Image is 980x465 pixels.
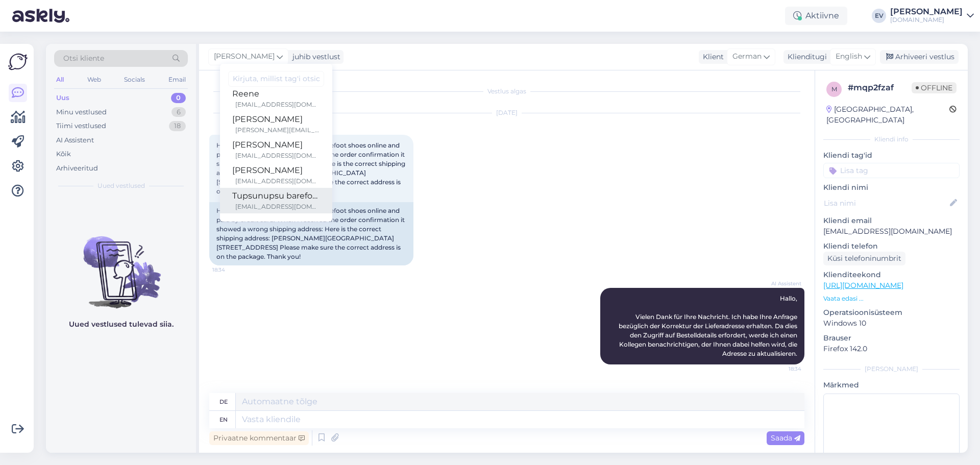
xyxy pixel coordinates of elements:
a: [PERSON_NAME][EMAIL_ADDRESS][DOMAIN_NAME] [220,137,332,162]
div: Aktiivne [785,7,847,25]
div: 6 [171,107,186,117]
p: Kliendi telefon [823,241,960,252]
div: Reene [232,88,320,100]
div: en [219,411,228,428]
span: Hallo, Vielen Dank für Ihre Nachricht. Ich habe Ihre Anfrage bezüglich der Korrektur der Lieferad... [619,295,799,357]
span: [PERSON_NAME] [214,51,275,62]
div: Tiimi vestlused [56,121,106,131]
span: Saada [771,433,800,443]
span: m [831,85,837,93]
div: Arhiveeritud [56,163,98,174]
span: AI Assistent [763,280,801,287]
div: [EMAIL_ADDRESS][DOMAIN_NAME] [235,177,320,186]
div: AI Assistent [56,135,94,145]
div: [EMAIL_ADDRESS][DOMAIN_NAME] [235,100,320,109]
div: [PERSON_NAME] [232,139,320,151]
span: Offline [912,82,957,93]
div: [EMAIL_ADDRESS][DOMAIN_NAME] [235,151,320,160]
div: # mqp2fzaf [848,82,912,94]
div: Web [85,73,103,86]
div: Minu vestlused [56,107,107,117]
div: Küsi telefoninumbrit [823,252,905,265]
p: Windows 10 [823,318,960,329]
div: [EMAIL_ADDRESS][DOMAIN_NAME] [235,202,320,211]
p: Märkmed [823,380,960,390]
p: Klienditeekond [823,270,960,280]
div: [PERSON_NAME] [890,8,963,16]
div: 18 [169,121,186,131]
div: Vestlus algas [209,87,804,96]
div: de [219,393,228,410]
div: [PERSON_NAME] [232,113,320,126]
p: Uued vestlused tulevad siia. [69,319,174,330]
input: Kirjuta, millist tag'i otsid [228,71,324,87]
p: Firefox 142.0 [823,344,960,354]
div: [PERSON_NAME] [232,164,320,177]
input: Lisa nimi [824,198,948,209]
div: Tupsunupsu barefoot [232,190,320,202]
p: [EMAIL_ADDRESS][DOMAIN_NAME] [823,226,960,237]
div: [DATE] [209,108,804,117]
div: Email [166,73,188,86]
p: Brauser [823,333,960,344]
a: [PERSON_NAME][PERSON_NAME][EMAIL_ADDRESS][DOMAIN_NAME] [220,111,332,137]
div: [GEOGRAPHIC_DATA], [GEOGRAPHIC_DATA] [826,104,949,126]
img: Askly Logo [8,52,28,71]
span: Uued vestlused [97,181,145,190]
p: Operatsioonisüsteem [823,307,960,318]
div: Hi, I just ordered two pairs of Vivobarefoot shoes online and paid by credit card. When I receive... [209,202,413,265]
p: Kliendi nimi [823,182,960,193]
input: Lisa tag [823,163,960,178]
span: Hi, I just ordered two pairs of Vivobarefoot shoes online and paid by credit card. When I receive... [216,141,407,195]
div: Uus [56,93,69,103]
div: [PERSON_NAME] [823,364,960,374]
div: Kliendi info [823,135,960,144]
a: [URL][DOMAIN_NAME] [823,281,903,290]
div: juhib vestlust [288,52,340,62]
p: Kliendi tag'id [823,150,960,161]
div: [DOMAIN_NAME] [890,16,963,24]
div: Privaatne kommentaar [209,431,309,445]
a: [PERSON_NAME][EMAIL_ADDRESS][DOMAIN_NAME] [220,162,332,188]
span: English [836,51,862,62]
span: Otsi kliente [63,53,104,64]
span: German [732,51,762,62]
img: No chats [46,218,196,310]
p: Kliendi email [823,215,960,226]
div: Klient [699,52,724,62]
span: 18:34 [763,365,801,373]
span: 18:34 [212,266,251,274]
div: Socials [122,73,147,86]
div: Klienditugi [783,52,827,62]
div: 0 [171,93,186,103]
div: EV [872,9,886,23]
p: Vaata edasi ... [823,294,960,303]
div: [PERSON_NAME][EMAIL_ADDRESS][DOMAIN_NAME] [235,126,320,135]
div: Arhiveeri vestlus [880,50,959,64]
a: [PERSON_NAME][DOMAIN_NAME] [890,8,974,24]
div: All [54,73,66,86]
a: Reene[EMAIL_ADDRESS][DOMAIN_NAME] [220,86,332,111]
a: Tupsunupsu barefoot[EMAIL_ADDRESS][DOMAIN_NAME] [220,188,332,213]
div: Kõik [56,149,71,159]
